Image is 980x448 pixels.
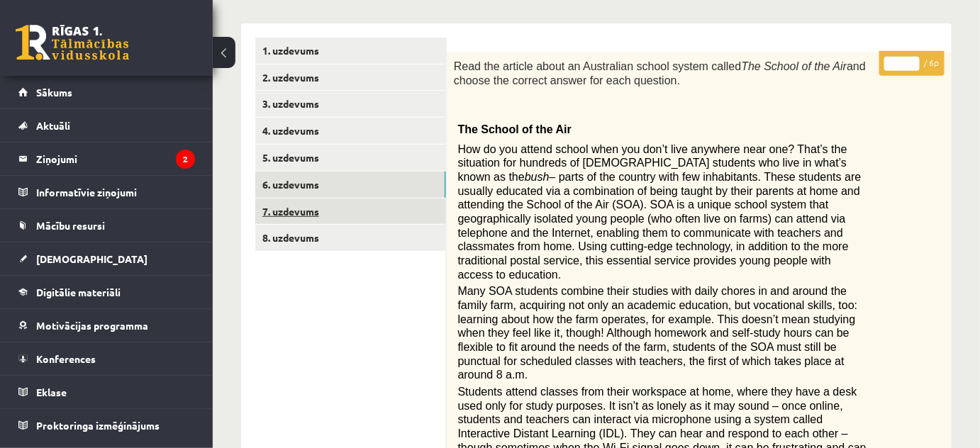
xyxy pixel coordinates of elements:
[255,38,446,64] a: 1. uzdevums
[36,86,72,99] span: Sākums
[36,419,160,432] span: Proktoringa izmēģinājums
[255,65,446,91] a: 2. uzdevums
[36,176,195,208] legend: Informatīvie ziņojumi
[458,123,572,135] span: The School of the Air
[458,143,847,183] span: How do you attend school when you don’t live anywhere near one? That’s the situation for hundreds...
[18,376,195,408] a: Eklase
[36,142,195,175] legend: Ziņojumi
[36,252,147,265] span: [DEMOGRAPHIC_DATA]
[879,51,945,76] p: / 6p
[525,171,550,183] span: bush
[255,145,446,171] a: 5. uzdevums
[18,142,195,175] a: Ziņojumi2
[255,172,446,198] a: 6. uzdevums
[18,76,195,108] a: Sākums
[255,118,446,144] a: 4. uzdevums
[36,286,121,298] span: Digitālie materiāli
[742,60,847,72] span: The School of the Air
[255,225,446,251] a: 8. uzdevums
[176,150,195,169] i: 2
[18,109,195,142] a: Aktuāli
[36,352,96,365] span: Konferences
[18,309,195,342] a: Motivācijas programma
[18,342,195,375] a: Konferences
[16,25,129,60] a: Rīgas 1. Tālmācības vidusskola
[36,219,105,232] span: Mācību resursi
[36,119,70,132] span: Aktuāli
[14,14,474,29] body: Editor, wiswyg-editor-47024879139440-1757960761-845
[255,91,446,117] a: 3. uzdevums
[18,242,195,275] a: [DEMOGRAPHIC_DATA]
[18,409,195,442] a: Proktoringa izmēģinājums
[18,176,195,208] a: Informatīvie ziņojumi
[458,285,858,381] span: Many SOA students combine their studies with daily chores in and around the family farm, acquirin...
[18,276,195,308] a: Digitālie materiāli
[255,198,446,225] a: 7. uzdevums
[18,209,195,242] a: Mācību resursi
[36,319,148,332] span: Motivācijas programma
[454,60,866,87] span: Read the article about an Australian school system called and choose the correct answer for each ...
[458,171,862,281] span: – parts of the country with few inhabitants. These students are usually educated via a combinatio...
[36,386,67,398] span: Eklase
